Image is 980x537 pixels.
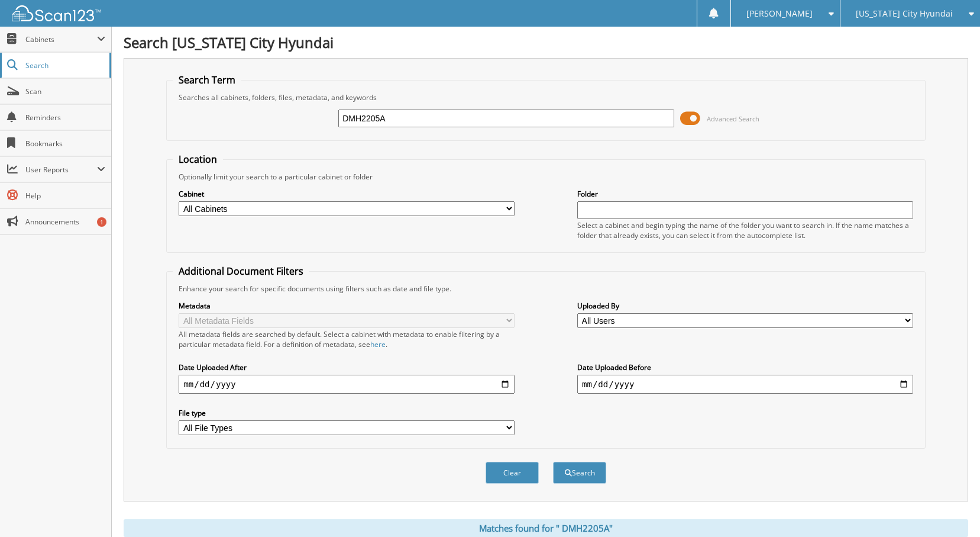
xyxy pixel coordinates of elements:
div: All metadata fields are searched by default. Select a cabinet with metadata to enable filtering b... [179,329,515,349]
label: Folder [577,189,913,199]
div: Select a cabinet and begin typing the name of the folder you want to search in. If the name match... [577,220,913,240]
img: scan123-logo-white.svg [12,5,101,21]
div: Optionally limit your search to a particular cabinet or folder [173,172,918,182]
span: Reminders [25,112,105,123]
span: Advanced Search [707,114,759,123]
label: Date Uploaded Before [577,362,913,372]
label: Date Uploaded After [179,362,515,372]
label: Metadata [179,301,515,311]
iframe: Chat Widget [921,480,980,537]
button: Search [553,462,606,484]
a: here [370,339,386,349]
legend: Additional Document Filters [173,265,309,278]
input: start [179,375,515,394]
label: Cabinet [179,189,515,199]
span: Cabinets [25,34,97,44]
span: [PERSON_NAME] [746,10,813,17]
span: Help [25,191,105,201]
input: end [577,375,913,394]
div: Enhance your search for specific documents using filters such as date and file type. [173,284,918,294]
span: Scan [25,86,105,97]
label: File type [179,408,515,418]
legend: Search Term [173,73,241,86]
span: User Reports [25,165,97,175]
span: Search [25,60,104,70]
div: 1 [97,217,106,227]
div: Searches all cabinets, folders, files, metadata, and keywords [173,92,918,102]
h1: Search [US_STATE] City Hyundai [124,33,968,52]
span: Bookmarks [25,139,105,149]
label: Uploaded By [577,301,913,311]
button: Clear [486,462,539,484]
span: [US_STATE] City Hyundai [856,10,953,17]
div: Matches found for " DMH2205A" [124,519,968,537]
legend: Location [173,153,223,166]
span: Announcements [25,217,105,227]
